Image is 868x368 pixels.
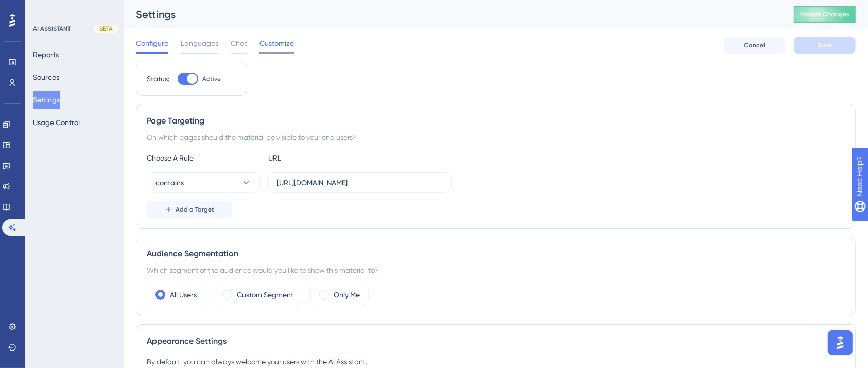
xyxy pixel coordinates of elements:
div: URL [268,152,381,164]
div: Audience Segmentation [147,248,845,260]
div: Status: [147,73,169,85]
div: Choose A Rule [147,152,260,164]
button: Settings [33,91,60,109]
div: By default, you can always welcome your users with the AI Assistant. [147,356,845,368]
label: Only Me [334,289,360,301]
span: Customize [259,37,294,49]
span: Languages [181,37,218,49]
div: AI ASSISTANT [33,25,71,33]
span: Publish Changes [800,10,849,19]
button: Sources [33,68,59,86]
div: Appearance Settings [147,335,845,347]
button: Add a Target [147,201,232,218]
span: Add a Target [176,205,214,214]
div: On which pages should the material be visible to your end users? [147,131,845,144]
span: Configure [136,37,168,49]
button: contains [147,172,260,193]
span: Cancel [744,41,766,49]
button: Save [794,37,856,54]
input: yourwebsite.com/path [277,177,443,188]
div: Page Targeting [147,115,845,127]
button: Publish Changes [794,6,856,23]
iframe: UserGuiding AI Assistant Launcher [825,327,856,358]
button: Usage Control [33,113,80,132]
button: Reports [33,45,59,64]
label: Custom Segment [237,289,293,301]
label: All Users [170,289,197,301]
span: Active [202,75,221,83]
button: Cancel [724,37,786,54]
div: Which segment of the audience would you like to show this material to? [147,264,845,276]
div: BETA [94,25,118,33]
span: Chat [231,37,247,49]
span: Need Help? [24,3,64,15]
span: Save [818,41,832,49]
span: contains [155,177,184,189]
div: Settings [136,7,768,22]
